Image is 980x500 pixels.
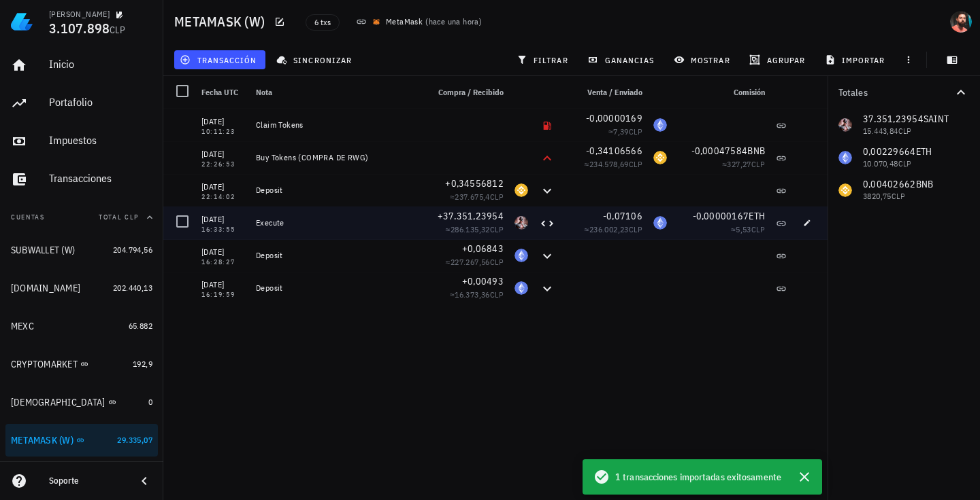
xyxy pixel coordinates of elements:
[314,15,331,30] span: 6 txs
[676,54,730,65] span: mostrar
[587,87,642,97] span: Venta / Enviado
[693,210,749,222] span: -0,00000167
[722,159,765,169] span: ≈
[589,159,629,169] span: 234.578,69
[129,321,152,331] span: 65.882
[49,134,152,147] div: Impuestos
[561,76,648,109] div: Venta / Enviado
[201,291,245,298] div: 16:19:59
[11,359,78,370] div: CRYPTOMARKET
[49,9,110,20] div: [PERSON_NAME]
[629,224,642,234] span: CLP
[752,54,805,65] span: agrupar
[613,126,629,137] span: 7,39
[446,224,504,234] span: ≈
[5,234,158,266] a: SUBWALLET (W) 204.794,56
[174,11,270,33] h1: METAMASK (W)
[668,50,738,69] button: mostrar
[490,192,504,202] span: CLP
[110,24,125,36] span: CLP
[49,172,152,185] div: Transacciones
[462,275,504,287] span: +0,00493
[256,283,416,293] div: Deposit
[653,216,667,230] div: ETH-icon
[445,177,504,190] span: +0,34556812
[201,87,238,97] span: Fecha UTC
[731,224,765,234] span: ≈
[201,115,245,128] div: [DATE]
[11,11,33,33] img: LedgiFi
[672,76,770,109] div: Comisión
[5,163,158,196] a: Transacciones
[256,217,416,228] div: Execute
[514,281,528,295] div: ETH-icon
[5,201,158,234] button: CuentasTotal CLP
[5,87,158,120] a: Portafolio
[734,87,765,97] span: Comisión
[838,88,953,97] div: Totales
[174,50,265,69] button: transacción
[653,118,667,132] div: ETH-icon
[744,50,813,69] button: agrupar
[5,49,158,82] a: Inicio
[11,397,105,408] div: [DEMOGRAPHIC_DATA]
[828,54,885,65] span: importar
[586,145,642,157] span: -0,34106566
[451,224,490,234] span: 286.135,32
[450,192,504,202] span: ≈
[117,435,152,445] span: 29.335,07
[608,126,642,137] span: ≈
[5,125,158,158] a: Impuestos
[422,76,509,109] div: Compra / Recibido
[49,476,125,486] div: Soporte
[514,216,528,230] div: SAINT-icon
[256,87,272,97] span: Nota
[582,50,663,69] button: ganancias
[5,348,158,380] a: CRYPTOMARKET 192,9
[201,245,245,259] div: [DATE]
[438,210,504,222] span: +37.351,23954
[425,15,482,29] span: ( )
[256,152,416,163] div: Buy Tokens (COMPRA DE RWG)
[490,224,504,234] span: CLP
[201,259,245,266] div: 16:28:27
[256,185,416,196] div: Deposit
[736,224,751,234] span: 5,53
[201,194,245,200] div: 22:14:02
[271,50,361,69] button: sincronizar
[490,289,504,300] span: CLP
[256,120,416,130] div: Claim Tokens
[691,145,748,157] span: -0,00047584
[615,469,781,484] span: 1 transacciones importadas exitosamente
[201,147,245,161] div: [DATE]
[182,54,257,65] span: transacción
[603,210,642,222] span: -0,07106
[446,257,504,267] span: ≈
[751,224,765,234] span: CLP
[519,54,568,65] span: filtrar
[201,161,245,168] div: 22:26:53
[747,145,765,157] span: BNB
[201,213,245,226] div: [DATE]
[749,210,765,222] span: ETH
[438,87,504,97] span: Compra / Recibido
[490,257,504,267] span: CLP
[113,245,152,255] span: 204.794,56
[133,359,152,369] span: 192,9
[49,19,110,37] span: 3.107.898
[5,272,158,304] a: [DOMAIN_NAME] 202.440,13
[49,58,152,71] div: Inicio
[819,50,894,69] button: importar
[196,76,250,109] div: Fecha UTC
[201,128,245,135] div: 10:11:23
[950,11,972,33] div: avatar
[727,159,751,169] span: 327,27
[653,151,667,164] div: BNB-icon
[99,213,139,221] span: Total CLP
[511,50,576,69] button: filtrar
[201,278,245,291] div: [DATE]
[148,397,152,407] span: 0
[11,435,73,446] div: METAMASK (W)
[514,183,528,197] div: BNB-icon
[113,283,152,293] span: 202.440,13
